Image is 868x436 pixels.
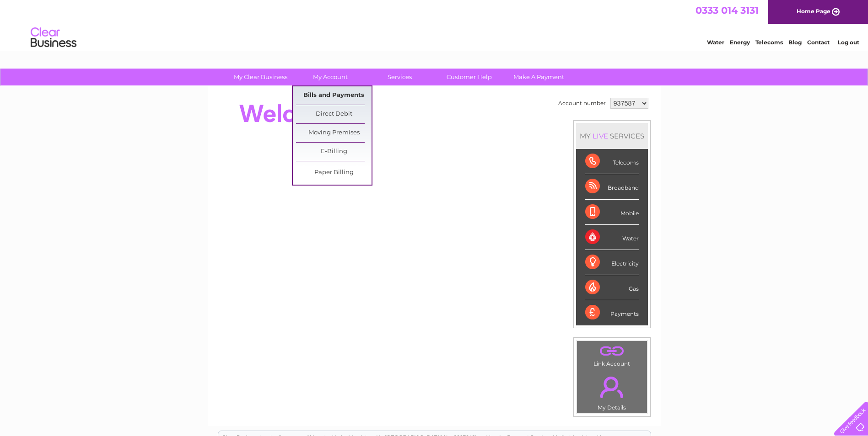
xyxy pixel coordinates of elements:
[296,164,372,182] a: Paper Billing
[707,39,724,46] a: Water
[296,124,372,142] a: Moving Premises
[576,123,648,149] div: MY SERVICES
[30,24,77,52] img: logo.png
[730,39,750,46] a: Energy
[362,69,437,85] a: Services
[223,69,298,85] a: My Clear Business
[579,343,645,359] a: .
[585,225,639,250] div: Water
[577,369,647,414] td: My Details
[585,275,639,300] div: Gas
[838,39,859,46] a: Log out
[218,5,651,44] div: Clear Business is a trading name of Verastar Limited (registered in [GEOGRAPHIC_DATA] No. 3667643...
[556,96,608,111] td: Account number
[585,250,639,275] div: Electricity
[296,143,372,161] a: E-Billing
[577,340,647,369] td: Link Account
[591,132,610,140] div: LIVE
[501,69,577,85] a: Make A Payment
[695,5,759,16] a: 0333 014 3131
[585,300,639,325] div: Payments
[431,69,507,85] a: Customer Help
[585,200,639,225] div: Mobile
[807,39,830,46] a: Contact
[585,149,639,174] div: Telecoms
[585,174,639,199] div: Broadband
[579,371,645,403] a: .
[296,105,372,123] a: Direct Debit
[292,69,368,85] a: My Account
[296,86,372,105] a: Bills and Payments
[788,39,802,46] a: Blog
[755,39,783,46] a: Telecoms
